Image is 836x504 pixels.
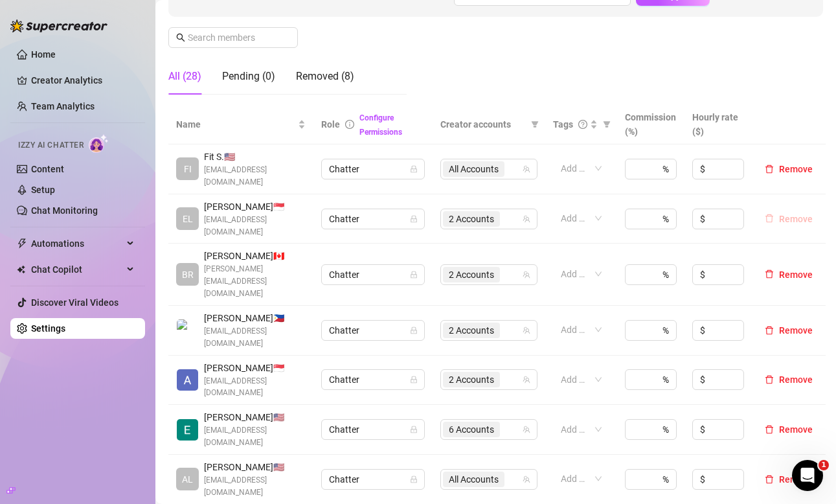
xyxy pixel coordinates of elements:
[443,161,504,177] span: All Accounts
[168,105,313,144] th: Name
[760,422,818,437] button: Remove
[204,474,306,499] span: [EMAIL_ADDRESS][DOMAIN_NAME]
[359,113,402,137] a: Configure Permissions
[443,372,500,387] span: 2 Accounts
[329,370,417,389] span: Chatter
[31,233,123,254] span: Automations
[177,319,198,341] img: Jonna Belle Laganzon
[31,205,98,216] a: Chat Monitoring
[183,212,193,226] span: EL
[204,200,306,214] span: [PERSON_NAME] 🇸🇬
[329,265,417,284] span: Chatter
[523,376,530,384] span: team
[603,120,611,128] span: filter
[765,269,774,279] span: delete
[779,474,813,485] span: Remove
[523,165,530,173] span: team
[345,120,354,129] span: info-circle
[176,33,185,42] span: search
[410,376,418,384] span: lock
[204,263,306,300] span: [PERSON_NAME][EMAIL_ADDRESS][DOMAIN_NAME]
[31,297,119,308] a: Discover Viral Videos
[31,185,55,195] a: Setup
[204,325,306,350] span: [EMAIL_ADDRESS][DOMAIN_NAME]
[410,475,418,483] span: lock
[779,424,813,435] span: Remove
[329,420,417,439] span: Chatter
[523,215,530,223] span: team
[177,419,198,441] img: Emily Scruggs
[182,472,193,487] span: AL
[204,164,306,189] span: [EMAIL_ADDRESS][DOMAIN_NAME]
[296,69,354,84] div: Removed (8)
[204,375,306,400] span: [EMAIL_ADDRESS][DOMAIN_NAME]
[329,321,417,340] span: Chatter
[449,372,494,387] span: 2 Accounts
[449,422,494,437] span: 6 Accounts
[204,214,306,238] span: [EMAIL_ADDRESS][DOMAIN_NAME]
[410,271,418,279] span: lock
[765,375,774,384] span: delete
[523,271,530,279] span: team
[31,49,56,60] a: Home
[443,267,500,282] span: 2 Accounts
[523,326,530,334] span: team
[31,70,135,91] a: Creator Analytics
[765,326,774,335] span: delete
[684,105,752,144] th: Hourly rate ($)
[779,374,813,385] span: Remove
[765,214,774,223] span: delete
[188,30,280,45] input: Search members
[31,164,64,174] a: Content
[89,134,109,153] img: AI Chatter
[449,472,499,487] span: All Accounts
[329,159,417,179] span: Chatter
[410,215,418,223] span: lock
[449,323,494,338] span: 2 Accounts
[779,325,813,336] span: Remove
[760,472,818,487] button: Remove
[449,212,494,226] span: 2 Accounts
[176,117,295,132] span: Name
[177,369,198,391] img: Anastasia Langston
[792,460,823,491] iframe: Intercom live chat
[765,425,774,434] span: delete
[204,410,306,424] span: [PERSON_NAME] 🇺🇸
[321,119,340,130] span: Role
[760,211,818,227] button: Remove
[528,115,541,134] span: filter
[31,323,65,334] a: Settings
[6,486,16,495] span: build
[779,269,813,280] span: Remove
[523,426,530,433] span: team
[760,161,818,177] button: Remove
[578,120,587,129] span: question-circle
[553,117,573,132] span: Tags
[760,267,818,282] button: Remove
[443,472,504,487] span: All Accounts
[443,323,500,338] span: 2 Accounts
[779,164,813,174] span: Remove
[329,470,417,489] span: Chatter
[168,69,201,84] div: All (28)
[204,311,306,325] span: [PERSON_NAME] 🇵🇭
[819,460,829,470] span: 1
[760,372,818,387] button: Remove
[410,326,418,334] span: lock
[765,475,774,484] span: delete
[222,69,275,84] div: Pending (0)
[17,238,27,249] span: thunderbolt
[449,268,494,282] span: 2 Accounts
[440,117,526,132] span: Creator accounts
[204,150,306,164] span: Fit S. 🇺🇸
[779,214,813,224] span: Remove
[18,139,84,152] span: Izzy AI Chatter
[204,361,306,375] span: [PERSON_NAME] 🇸🇬
[17,265,25,274] img: Chat Copilot
[443,422,500,437] span: 6 Accounts
[31,101,95,111] a: Team Analytics
[617,105,684,144] th: Commission (%)
[204,460,306,474] span: [PERSON_NAME] 🇺🇸
[600,115,613,134] span: filter
[329,209,417,229] span: Chatter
